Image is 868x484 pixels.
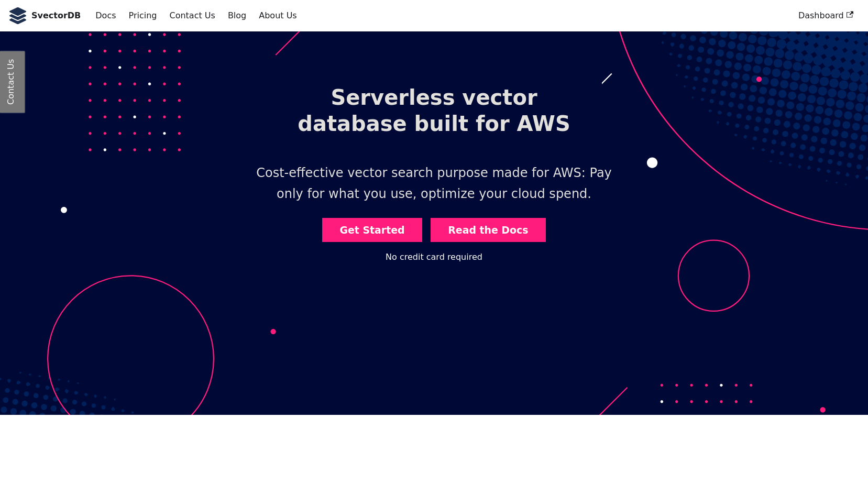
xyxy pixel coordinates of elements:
a: Read the Docs [431,218,546,243]
a: Pricing [123,7,163,25]
a: Get Started [322,218,422,243]
a: Blog [222,7,252,25]
h1: Serverless vector database built for AWS [266,76,601,145]
b: SvectorDB [31,9,81,23]
div: No credit card required [386,250,482,264]
a: Contact Us [163,7,221,25]
img: SvectorDB Logo [8,7,27,24]
a: SvectorDB LogoSvectorDB [8,7,81,24]
p: Cost-effective vector search purpose made for AWS: Pay only for what you use, optimize your cloud... [234,155,634,213]
a: Docs [89,7,122,25]
a: About Us [252,7,303,25]
a: Dashboard [792,7,860,25]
